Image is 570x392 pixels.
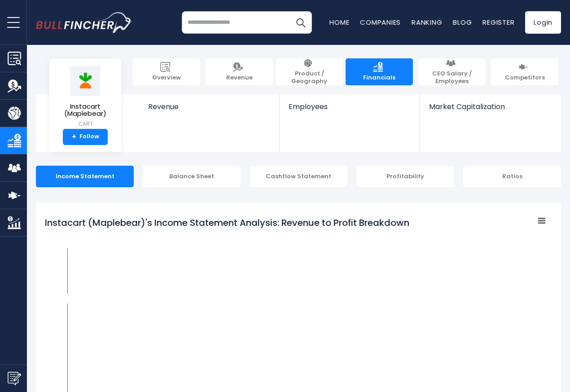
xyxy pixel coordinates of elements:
[418,58,486,85] a: CEO Salary / Employees
[289,11,312,34] button: Search
[226,74,253,82] span: Revenue
[412,18,442,27] a: Ranking
[280,94,419,126] a: Employees
[420,94,560,126] a: Market Capitalization
[482,18,514,27] a: Register
[505,74,545,82] span: Competitors
[36,12,132,33] img: bullfincher logo
[206,58,273,85] a: Revenue
[56,66,114,129] a: Instacart (Maplebear) CART
[63,129,108,145] a: +Follow
[143,166,241,187] div: Balance Sheet
[363,74,395,82] span: Financials
[36,12,132,33] a: Go to homepage
[491,58,558,85] a: Competitors
[45,216,409,229] tspan: Instacart (Maplebear)'s Income Statement Analysis: Revenue to Profit Breakdown
[36,166,134,187] div: Income Statement
[139,94,280,126] a: Revenue
[133,58,200,85] a: Overview
[329,18,349,27] a: Home
[148,102,271,111] span: Revenue
[463,166,561,187] div: Ratios
[429,102,551,111] span: Market Capitalization
[356,166,454,187] div: Profitability
[57,120,114,128] small: CART
[72,133,76,141] strong: +
[152,74,181,82] span: Overview
[289,102,410,111] span: Employees
[250,166,347,187] div: Cashflow Statement
[276,58,343,85] a: Product / Geography
[346,58,413,85] a: Financials
[453,18,472,27] a: Blog
[525,11,561,34] a: Login
[423,70,481,85] span: CEO Salary / Employees
[280,70,338,85] span: Product / Geography
[57,103,114,118] span: Instacart (Maplebear)
[360,18,401,27] a: Companies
